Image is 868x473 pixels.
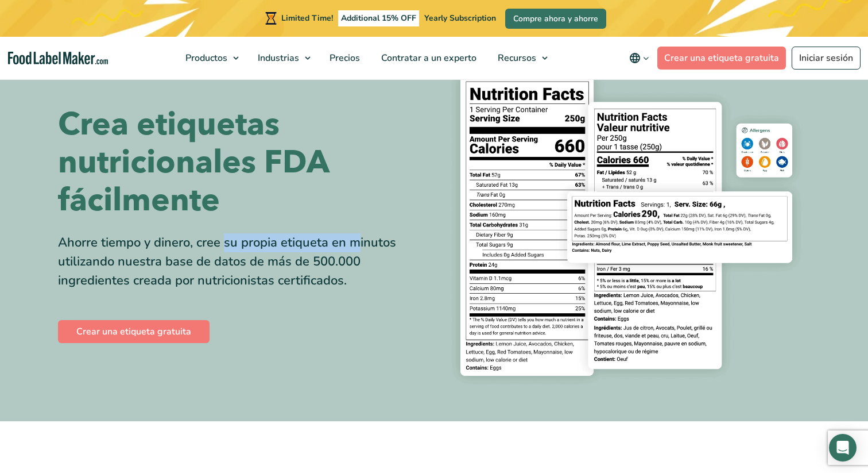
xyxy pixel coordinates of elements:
a: Contratar a un experto [371,37,485,79]
a: Productos [175,37,245,79]
span: Yearly Subscription [424,13,496,24]
div: Ahorre tiempo y dinero, cree su propia etiqueta en minutos utilizando nuestra base de datos de má... [58,233,425,290]
span: Industrias [254,52,300,64]
a: Industrias [247,37,316,79]
span: Additional 15% OFF [338,10,419,26]
a: Iniciar sesión [792,47,861,70]
a: Crear una etiqueta gratuita [58,320,210,343]
span: Precios [326,52,361,64]
div: Open Intercom Messenger [829,434,857,462]
a: Precios [319,37,368,79]
a: Crear una etiqueta gratuita [657,47,786,70]
h1: Crea etiquetas nutricionales FDA fácilmente [58,106,425,220]
span: Recursos [494,52,537,64]
span: Contratar a un experto [378,52,478,64]
a: Recursos [487,37,553,79]
a: Compre ahora y ahorre [505,9,606,29]
span: Productos [182,52,228,64]
span: Limited Time! [281,13,333,24]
